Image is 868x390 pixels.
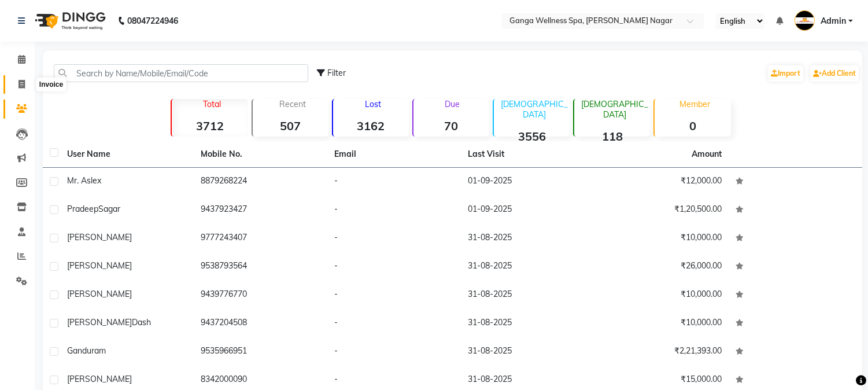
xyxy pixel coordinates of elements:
span: Ganduram [67,345,106,356]
td: - [327,196,461,225]
td: - [327,281,461,310]
td: - [327,253,461,281]
strong: 70 [413,119,489,133]
strong: 3556 [494,129,570,144]
td: - [327,225,461,253]
strong: 507 [253,119,328,133]
th: Last Visit [461,141,594,168]
span: [PERSON_NAME] [67,289,132,299]
td: 31-08-2025 [461,225,594,253]
td: ₹2,21,393.00 [595,338,729,366]
input: Search by Name/Mobile/Email/Code [54,64,308,82]
td: ₹1,20,500.00 [595,196,729,225]
th: Email [327,141,461,168]
span: dash [132,317,151,328]
td: ₹10,000.00 [595,310,729,338]
td: - [327,310,461,338]
strong: 3712 [172,119,248,133]
td: 01-09-2025 [461,168,594,196]
b: 08047224946 [127,5,178,37]
td: 31-08-2025 [461,338,594,366]
span: Pradeep [67,204,98,214]
td: 9437204508 [194,310,327,338]
img: logo [29,5,109,37]
td: ₹26,000.00 [595,253,729,281]
th: Amount [685,141,729,167]
span: [PERSON_NAME] [67,232,132,242]
td: 9777243407 [194,225,327,253]
strong: 0 [655,119,730,133]
span: [PERSON_NAME] [67,374,132,384]
td: ₹10,000.00 [595,225,729,253]
td: 9535966951 [194,338,327,366]
td: 9437923427 [194,196,327,225]
p: [DEMOGRAPHIC_DATA] [498,99,570,120]
td: - [327,168,461,196]
p: Lost [338,99,409,109]
td: 9538793564 [194,253,327,281]
td: 01-09-2025 [461,196,594,225]
p: Due [416,99,489,109]
td: ₹10,000.00 [595,281,729,310]
strong: 3162 [333,119,409,133]
p: Total [176,99,248,109]
td: 31-08-2025 [461,310,594,338]
td: 8879268224 [194,168,327,196]
span: [PERSON_NAME] [67,317,132,328]
strong: 118 [574,129,650,144]
td: 9439776770 [194,281,327,310]
td: ₹12,000.00 [595,168,729,196]
img: Admin [795,10,815,31]
p: Recent [257,99,328,109]
span: Mr. Aslex [67,175,101,186]
div: Invoice [36,78,66,91]
td: 31-08-2025 [461,281,594,310]
span: Admin [821,15,846,27]
p: Member [659,99,730,109]
th: User Name [60,141,194,168]
span: Sagar [98,204,120,214]
span: Filter [327,68,346,78]
p: [DEMOGRAPHIC_DATA] [579,99,650,120]
span: [PERSON_NAME] [67,260,132,271]
td: - [327,338,461,366]
a: Add Client [810,65,859,82]
a: Import [768,65,803,82]
th: Mobile No. [194,141,327,168]
td: 31-08-2025 [461,253,594,281]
